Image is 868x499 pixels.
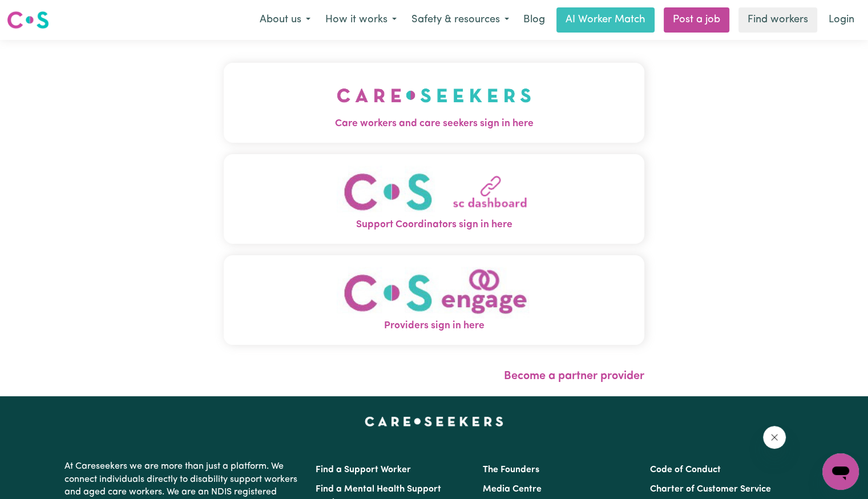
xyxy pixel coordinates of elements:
a: The Founders [483,465,539,474]
span: Providers sign in here [224,319,644,333]
button: Safety & resources [404,8,516,32]
iframe: Close message [763,426,786,449]
a: Media Centre [483,485,542,494]
span: Care workers and care seekers sign in here [224,116,644,131]
a: AI Worker Match [556,7,655,33]
button: How it works [318,8,404,32]
a: Code of Conduct [650,465,721,474]
span: Need any help? [7,8,69,17]
a: Post a job [664,7,729,33]
a: Careseekers logo [7,7,49,33]
button: About us [252,8,318,32]
a: Careseekers home page [365,417,503,426]
a: Find a Support Worker [316,465,411,474]
img: Careseekers logo [7,10,49,30]
span: Support Coordinators sign in here [224,218,644,232]
a: Become a partner provider [504,371,644,382]
iframe: Button to launch messaging window [822,453,859,490]
a: Blog [516,7,552,33]
button: Support Coordinators sign in here [224,154,644,244]
a: Find workers [738,7,817,33]
button: Providers sign in here [224,255,644,345]
a: Charter of Customer Service [650,485,771,494]
a: Login [822,7,861,33]
button: Care workers and care seekers sign in here [224,63,644,143]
